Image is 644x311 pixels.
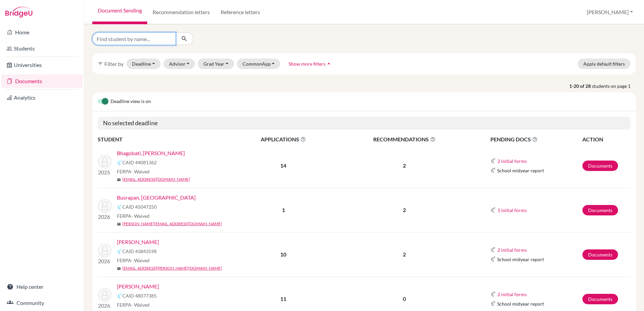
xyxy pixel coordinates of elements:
[122,221,222,227] a: [PERSON_NAME][EMAIL_ADDRESS][DOMAIN_NAME]
[584,6,636,19] button: [PERSON_NAME]
[98,135,232,144] th: STUDENT
[122,292,157,299] span: CAID 48077385
[490,135,582,143] span: PENDING DOCS
[131,169,150,174] span: - Waived
[490,256,496,262] img: Common App logo
[117,267,121,271] span: mail
[117,178,121,182] span: mail
[490,247,496,252] img: Common App logo
[334,295,474,303] p: 0
[117,204,122,210] img: Common App logo
[282,207,285,213] b: 1
[163,59,195,69] button: Advisor
[117,149,185,157] a: Bhagobati, [PERSON_NAME]
[117,257,150,264] span: FERPA
[582,135,631,144] th: ACTION
[122,248,157,255] span: CAID 43843598
[334,135,474,143] span: RECOMMENDATIONS
[490,168,496,173] img: Common App logo
[98,199,111,213] img: Busrapan, Pran
[98,117,631,130] h5: No selected deadline
[117,168,150,175] span: FERPA
[578,59,631,69] button: Apply default filters
[490,301,496,306] img: Common App logo
[104,61,124,67] span: Filter by
[497,290,527,298] button: 2 initial forms
[280,296,286,302] b: 11
[325,60,332,67] i: arrow_drop_up
[233,135,334,143] span: APPLICATIONS
[98,302,111,310] p: 2026
[497,256,544,263] span: School midyear report
[110,98,151,106] span: Deadline view is on
[122,203,157,210] span: CAID 45047250
[497,206,527,214] button: 1 initial forms
[98,288,111,302] img: Leung, Matthew
[198,59,234,69] button: Grad Year
[131,257,150,263] span: - Waived
[1,74,83,88] a: Documents
[117,301,150,308] span: FERPA
[1,58,83,72] a: Universities
[490,207,496,213] img: Common App logo
[334,250,474,258] p: 2
[490,291,496,297] img: Common App logo
[122,159,157,166] span: CAID 44081362
[237,59,281,69] button: CommonApp
[569,82,592,90] strong: 1-20 of 28
[490,158,496,164] img: Common App logo
[582,294,618,304] a: Documents
[497,157,527,165] button: 2 initial forms
[98,61,103,66] i: filter_list
[117,249,122,254] img: Common App logo
[131,213,150,219] span: - Waived
[5,7,32,18] img: Bridge-U
[280,162,286,169] b: 14
[1,296,83,310] a: Community
[117,238,159,246] a: [PERSON_NAME]
[92,32,176,45] input: Find student by name...
[334,162,474,170] p: 2
[98,168,111,176] p: 2025
[334,206,474,214] p: 2
[122,176,190,182] a: [EMAIL_ADDRESS][DOMAIN_NAME]
[1,280,83,293] a: Help center
[98,155,111,168] img: Bhagobati, Henry
[592,82,636,90] span: students on page 1
[1,42,83,55] a: Students
[98,257,111,265] p: 2026
[117,222,121,226] span: mail
[280,251,286,257] b: 10
[1,26,83,39] a: Home
[98,213,111,221] p: 2026
[117,194,196,202] a: Busrapan, [GEOGRAPHIC_DATA]
[117,293,122,299] img: Common App logo
[497,167,544,174] span: School midyear report
[117,212,150,219] span: FERPA
[131,302,150,308] span: - Waived
[289,61,325,67] span: Show more filters
[582,249,618,260] a: Documents
[497,300,544,307] span: School midyear report
[98,244,111,257] img: Hammerson-Jones, William
[582,161,618,171] a: Documents
[497,246,527,254] button: 2 initial forms
[117,160,122,165] img: Common App logo
[283,59,338,69] button: Show more filtersarrow_drop_up
[1,91,83,104] a: Analytics
[117,282,159,290] a: [PERSON_NAME]
[126,59,161,69] button: Deadline
[582,205,618,215] a: Documents
[122,265,222,271] a: [EMAIL_ADDRESS][PERSON_NAME][DOMAIN_NAME]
